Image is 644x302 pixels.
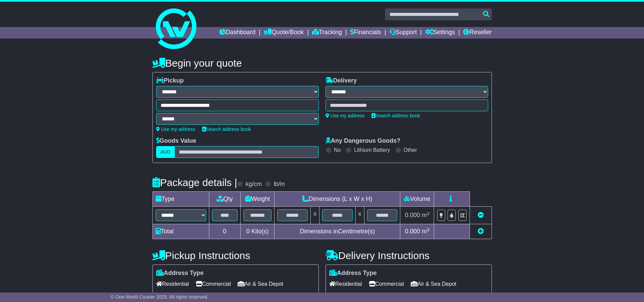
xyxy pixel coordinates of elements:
[264,27,304,39] a: Quote/Book
[275,192,400,207] td: Dimensions (L x W x H)
[478,228,484,235] a: Add new item
[355,207,364,224] td: x
[427,227,430,232] sup: 3
[411,279,456,289] span: Air & Sea Depot
[246,228,249,235] span: 0
[240,224,275,239] td: Kilo(s)
[312,27,342,39] a: Tracking
[326,137,401,145] label: Any Dangerous Goods?
[156,270,204,277] label: Address Type
[400,192,434,207] td: Volume
[156,137,196,145] label: Goods Value
[219,27,256,39] a: Dashboard
[196,279,231,289] span: Commercial
[156,279,189,289] span: Residential
[425,27,455,39] a: Settings
[152,250,319,261] h4: Pickup Instructions
[329,270,377,277] label: Address Type
[326,77,357,85] label: Delivery
[311,207,319,224] td: x
[369,279,404,289] span: Commercial
[152,224,209,239] td: Total
[245,181,262,188] label: kg/cm
[422,228,430,235] span: m
[209,224,240,239] td: 0
[326,113,365,118] a: Use my address
[240,192,275,207] td: Weight
[326,250,492,261] h4: Delivery Instructions
[404,147,417,153] label: Other
[405,212,420,218] span: 0.000
[152,57,492,69] h4: Begin your quote
[463,27,492,39] a: Reseller
[354,147,390,153] label: Lithium Battery
[111,294,209,300] span: © One World Courier 2025. All rights reserved.
[156,126,195,132] a: Use my address
[478,212,484,218] a: Remove this item
[389,27,417,39] a: Support
[275,224,400,239] td: Dimensions in Centimetre(s)
[238,279,283,289] span: Air & Sea Depot
[350,27,381,39] a: Financials
[152,192,209,207] td: Type
[209,192,240,207] td: Qty
[427,211,430,216] sup: 3
[405,228,420,235] span: 0.000
[202,126,251,132] a: Search address book
[329,279,362,289] span: Residential
[422,212,430,218] span: m
[156,77,184,85] label: Pickup
[273,181,285,188] label: lb/in
[152,177,237,188] h4: Package details |
[334,147,341,153] label: No
[372,113,420,118] a: Search address book
[156,146,175,158] label: AUD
